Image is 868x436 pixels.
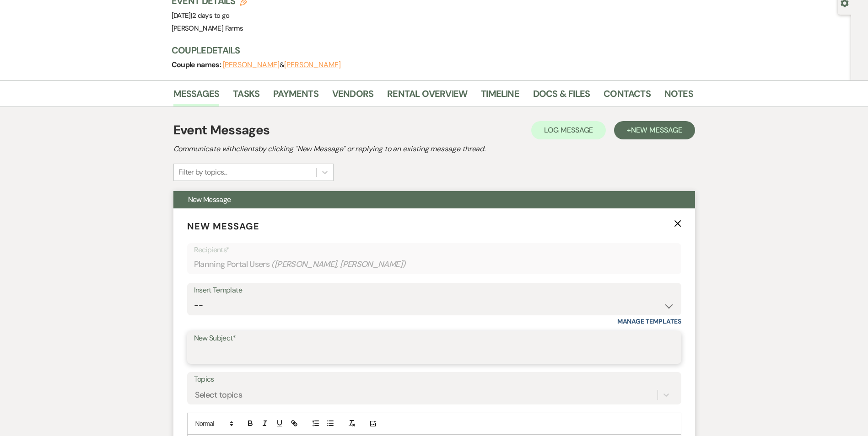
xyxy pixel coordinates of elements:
span: & [223,60,341,69]
label: Topics [194,373,674,386]
button: Log Message [531,121,606,139]
a: Rental Overview [387,86,467,106]
span: [PERSON_NAME] Farms [172,24,243,33]
div: Planning Portal Users [194,255,674,273]
a: Vendors [332,86,373,106]
h3: Couple Details [172,44,684,57]
span: 2 days to go [192,11,229,20]
a: Contacts [604,86,651,106]
span: New Message [187,220,259,232]
a: Messages [173,86,220,106]
h2: Communicate with clients by clicking "New Message" or replying to an existing message thread. [173,144,695,154]
button: [PERSON_NAME] [284,61,341,69]
span: New Message [188,195,231,204]
div: Select topics [195,389,243,401]
span: [DATE] [172,11,230,20]
a: Payments [273,86,318,106]
div: Insert Template [194,284,674,297]
div: Filter by topics... [178,167,227,178]
span: Log Message [544,125,593,135]
button: +New Message [614,121,695,139]
label: New Subject* [194,332,674,345]
a: Manage Templates [617,317,681,325]
span: Couple names: [172,60,223,69]
span: | [191,11,230,20]
a: Docs & Files [533,86,590,106]
span: New Message [631,125,682,135]
p: Recipients* [194,244,674,256]
h1: Event Messages [173,121,270,140]
button: [PERSON_NAME] [223,61,280,69]
a: Timeline [481,86,519,106]
span: ( [PERSON_NAME], [PERSON_NAME] ) [271,258,406,271]
a: Notes [664,86,693,106]
a: Tasks [233,86,259,106]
